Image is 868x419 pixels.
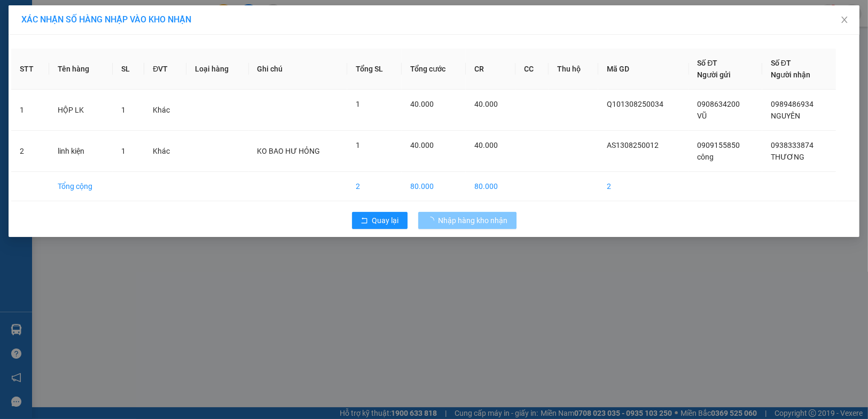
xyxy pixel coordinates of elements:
span: Quay lại [372,215,399,226]
th: STT [11,49,49,90]
button: Nhập hàng kho nhận [418,212,517,229]
th: Tên hàng [49,49,113,90]
th: SL [113,49,144,90]
span: 1 [356,100,360,108]
td: Khác [144,90,186,131]
button: rollbackQuay lại [352,212,408,229]
span: 1 [356,141,360,149]
span: 0909155850 [698,141,740,149]
td: 2 [11,131,49,172]
li: [STREET_ADDRESS][PERSON_NAME][PERSON_NAME]. [GEOGRAPHIC_DATA], [PERSON_NAME][GEOGRAPHIC_DATA][PER... [100,26,447,53]
td: linh kiện [49,131,113,172]
th: CR [466,49,515,90]
td: Khác [144,131,186,172]
span: KO BAO HƯ HỎNG [257,147,320,155]
span: công [698,153,714,161]
span: Người nhận [771,70,810,79]
span: close [840,15,849,24]
th: Ghi chú [249,49,347,90]
th: ĐVT [144,49,186,90]
th: Loại hàng [186,49,249,90]
span: 40.000 [410,141,434,149]
span: 40.000 [474,100,498,108]
span: Người gửi [698,70,731,79]
td: 1 [11,90,49,131]
td: Tổng cộng [49,172,113,201]
th: Thu hộ [549,49,598,90]
span: 0938333874 [771,141,814,149]
td: 2 [598,172,689,201]
th: Mã GD [598,49,689,90]
span: 0989486934 [771,100,814,108]
span: 40.000 [410,100,434,108]
span: 0908634200 [698,100,740,108]
li: Hotline: 1900 8153 [100,53,447,66]
td: 80.000 [466,172,515,201]
span: VŨ [698,112,707,120]
th: Tổng SL [347,49,402,90]
span: AS1308250012 [607,141,659,149]
span: Q101308250034 [607,100,663,108]
span: 1 [121,147,126,155]
span: NGUYÊN [771,112,800,120]
span: Số ĐT [698,59,718,67]
th: Tổng cước [402,49,466,90]
td: 2 [347,172,402,201]
span: XÁC NHẬN SỐ HÀNG NHẬP VÀO KHO NHẬN [21,14,191,25]
button: Close [830,5,859,35]
span: Số ĐT [771,59,791,67]
span: 40.000 [474,141,498,149]
span: 1 [121,106,126,114]
th: CC [515,49,548,90]
span: THƯƠNG [771,153,804,161]
td: HỘP LK [49,90,113,131]
span: loading [427,217,439,224]
td: 80.000 [402,172,466,201]
img: logo.jpg [13,13,67,67]
span: rollback [361,217,368,225]
span: Nhập hàng kho nhận [439,215,508,226]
